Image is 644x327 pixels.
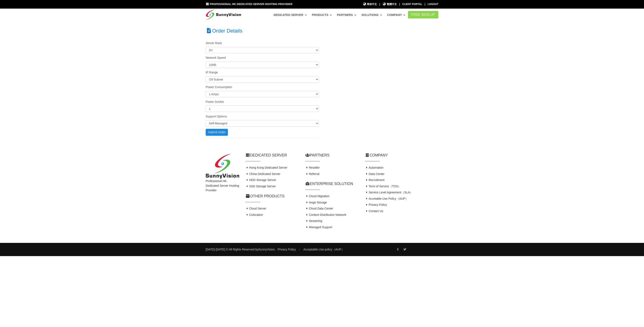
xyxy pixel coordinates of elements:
a: Managed Support [305,225,332,229]
h2: Partners [305,153,359,158]
a: Cloud Migration [305,194,330,198]
img: SunnyVision Limited [206,154,239,179]
a: Dedicated Server [274,11,307,19]
a: Streaming [305,219,322,223]
h2: Order Details [206,27,438,34]
li: | [379,2,380,6]
a: Logout [428,3,438,6]
span: Professional HK Dedicated Server Hosting Provider [210,3,292,6]
a: Automation [365,166,383,169]
label: Server Rack [206,41,222,45]
a: Data Center [365,172,384,176]
a: Service Level Agreement（SLA） [365,191,413,194]
label: Network Speed [206,55,226,60]
a: 繁體中文 [382,2,397,6]
a: Solutions [361,11,382,19]
a: SSD Storage Server [245,185,276,188]
a: Colocation [245,213,263,216]
label: IP Range [206,70,218,75]
button: Submit Order [206,129,228,136]
label: Power Consumption [206,85,232,89]
a: Privacy Policy [278,248,296,251]
a: Huge Storage [305,201,327,204]
a: Content Distribution Network [305,213,346,216]
div: Professional HK Dedicated Server Hosting Provider [203,154,242,230]
a: Reseller [305,166,320,169]
h2: Dedicated Server [245,153,299,158]
a: Accetable Use Policy（AUP） [365,197,408,200]
small: [DATE]-[DATE] © All Rights Reserved by . [206,247,275,252]
label: Support Options [206,114,227,119]
li: | [399,2,400,6]
h2: Company [365,153,438,158]
li: | [425,2,425,6]
a: Referral [305,172,319,176]
a: Cloud Server [245,207,266,210]
h2: Enterprise Solution [305,181,359,186]
a: Products [312,11,332,19]
div: Client Portal [402,2,422,6]
a: SunnyVision [258,248,275,251]
a: Privacy Policy [365,203,387,206]
a: FREE Sign Up [408,11,438,18]
a: Term of Service（TOS） [365,185,401,188]
a: HDD Storage Server [245,178,276,182]
a: China Dedicated Server [245,172,280,176]
label: Power Socket [206,99,224,104]
a: 简体中文 [363,2,377,6]
a: Cloud Data Center [305,207,333,210]
a: Company [387,11,406,19]
a: Partners [337,11,356,19]
a: Acceptable Use policy（AUP） [303,248,344,251]
a: Recruitment [365,178,384,182]
h2: Other Products [245,194,299,199]
a: Contact Us [365,209,383,213]
a: Hong Kong Dedicated Server [245,166,287,169]
span: ・ [298,248,301,251]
